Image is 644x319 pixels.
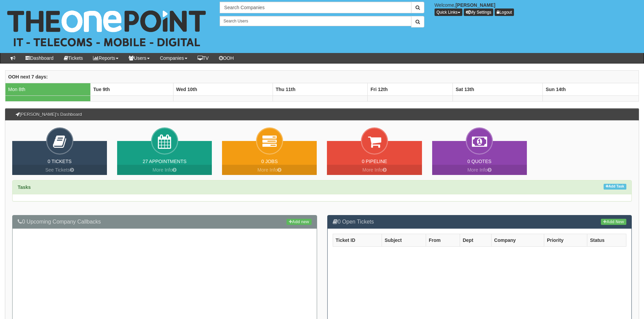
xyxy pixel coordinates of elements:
[222,165,317,175] a: More Info
[12,109,85,120] h3: [PERSON_NAME]'s Dashboard
[435,8,462,16] button: Quick Links
[155,53,192,63] a: Companies
[426,234,460,246] th: From
[173,83,273,95] th: Wed 10th
[214,53,239,63] a: OOH
[192,53,214,63] a: TV
[5,70,639,83] th: OOH next 7 days:
[604,184,626,190] a: Add Task
[429,2,644,16] div: Welcome,
[333,219,627,225] h3: 0 Open Tickets
[220,16,411,26] input: Search Users
[220,2,411,13] input: Search Companies
[5,83,91,95] td: Mon 8th
[453,83,543,95] th: Sat 13th
[432,165,527,175] a: More Info
[362,159,387,164] a: 0 Pipeline
[20,53,59,63] a: Dashboard
[587,234,626,246] th: Status
[327,165,422,175] a: More Info
[460,234,491,246] th: Dept
[464,8,494,16] a: My Settings
[124,53,155,63] a: Users
[287,219,311,225] a: Add new
[456,2,495,8] b: [PERSON_NAME]
[88,53,124,63] a: Reports
[59,53,88,63] a: Tickets
[261,159,278,164] a: 0 Jobs
[543,83,639,95] th: Sun 14th
[601,219,626,225] a: Add New
[382,234,426,246] th: Subject
[90,83,173,95] th: Tue 9th
[491,234,544,246] th: Company
[467,159,492,164] a: 0 Quotes
[143,159,186,164] a: 27 Appointments
[495,8,514,16] a: Logout
[273,83,368,95] th: Thu 11th
[18,184,31,190] strong: Tasks
[117,165,212,175] a: More Info
[48,159,72,164] a: 0 Tickets
[368,83,453,95] th: Fri 12th
[333,234,382,246] th: Ticket ID
[544,234,587,246] th: Priority
[18,219,312,225] h3: 0 Upcoming Company Callbacks
[12,165,107,175] a: See Tickets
